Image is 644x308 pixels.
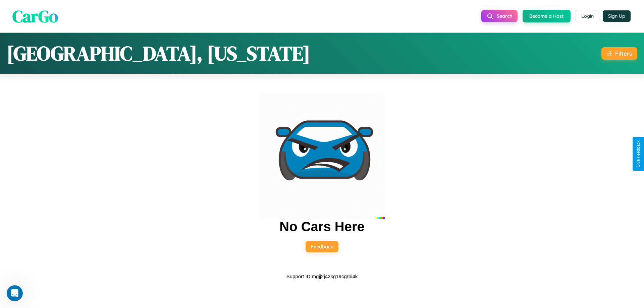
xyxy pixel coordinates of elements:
img: car [259,93,385,219]
button: Become a Host [523,10,571,22]
button: Feedback [306,241,338,252]
button: Search [481,10,518,22]
div: Give Feedback [636,140,641,168]
span: CarGo [12,4,58,27]
iframe: Intercom live chat [7,285,23,301]
div: Filters [615,50,632,57]
p: Support ID: mgjj2j42kg19cgrbi4k [286,272,358,281]
h2: No Cars Here [279,219,364,234]
h1: [GEOGRAPHIC_DATA], [US_STATE] [7,40,310,67]
button: Login [576,10,599,22]
button: Filters [601,47,637,60]
button: Sign Up [603,10,631,22]
span: Search [497,13,512,19]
